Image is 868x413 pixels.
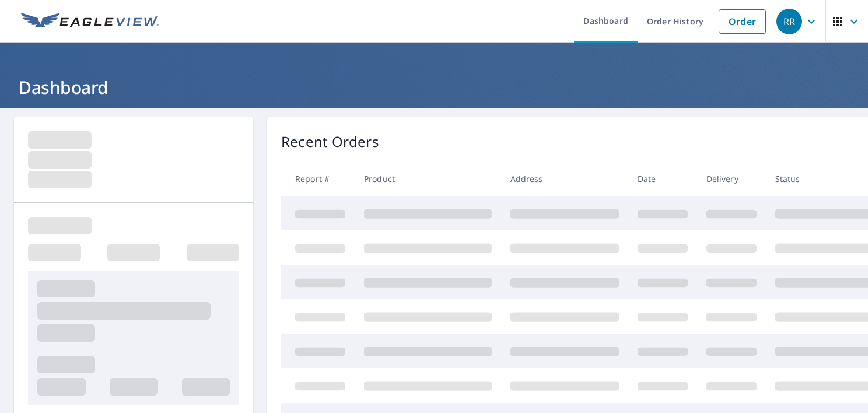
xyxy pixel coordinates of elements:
[697,162,766,196] th: Delivery
[281,162,355,196] th: Report #
[14,75,854,99] h1: Dashboard
[628,162,697,196] th: Date
[719,9,766,34] a: Order
[281,131,379,152] p: Recent Orders
[21,13,159,30] img: EV Logo
[501,162,628,196] th: Address
[776,9,802,34] div: RR
[355,162,501,196] th: Product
